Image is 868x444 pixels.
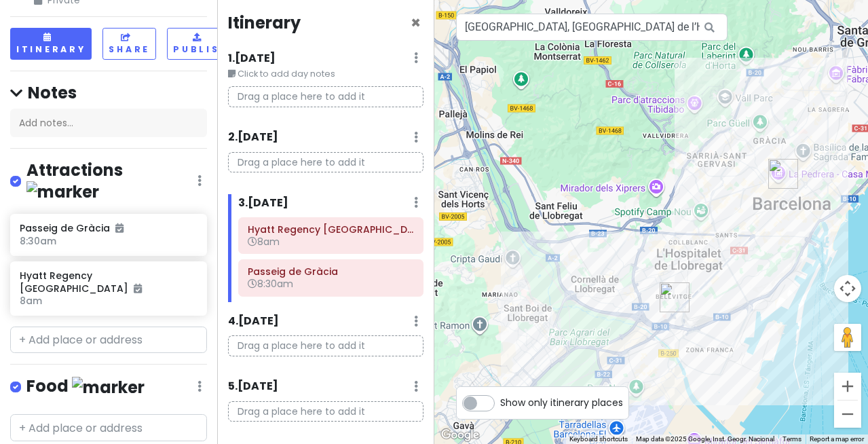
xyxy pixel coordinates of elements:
[228,314,279,329] h6: 4 . [DATE]
[102,28,156,60] button: Share
[248,235,280,248] span: 8am
[26,375,145,398] h4: Food
[248,223,414,236] h6: Hyatt Regency Barcelona Tower
[115,223,124,233] i: Added to itinerary
[834,401,861,428] button: Zoom out
[834,373,861,400] button: Zoom in
[228,335,423,356] p: Drag a place here to add it
[167,28,234,60] button: Publish
[228,12,301,33] h4: Itinerary
[248,277,293,291] span: 8:30am
[20,294,42,308] span: 8am
[636,435,774,443] span: Map data ©2025 Google, Inst. Geogr. Nacional
[834,275,861,302] button: Map camera controls
[500,395,623,410] span: Show only itinerary places
[20,234,56,248] span: 8:30am
[10,414,207,441] input: + Add place or address
[228,52,276,66] h6: 1 . [DATE]
[248,265,414,278] h6: Passeig de Gràcia
[810,435,864,443] a: Report a map error
[569,434,628,444] button: Keyboard shortcuts
[228,380,278,394] h6: 5 . [DATE]
[660,282,690,312] div: Hyatt Regency Barcelona Tower
[238,196,288,210] h6: 3 . [DATE]
[20,222,197,234] h6: Passeig de Gràcia
[134,284,142,293] i: Added to itinerary
[438,426,483,444] a: Open this area in Google Maps (opens a new window)
[438,426,483,444] img: Google
[10,327,207,354] input: + Add place or address
[10,109,207,137] div: Add notes...
[72,377,145,398] img: marker
[411,15,421,31] button: Close
[26,160,197,203] h4: Attractions
[10,82,207,103] h4: Notes
[782,435,801,443] a: Terms (opens in new tab)
[411,12,421,34] span: Close itinerary
[228,130,278,145] h6: 2 . [DATE]
[20,270,197,294] h6: Hyatt Regency [GEOGRAPHIC_DATA]
[834,324,861,351] button: Drag Pegman onto the map to open Street View
[456,14,728,41] input: Search a place
[228,67,423,81] small: Click to add day notes
[768,159,798,189] div: Passeig de Gràcia
[228,86,423,107] p: Drag a place here to add it
[228,401,423,422] p: Drag a place here to add it
[26,181,99,202] img: marker
[10,28,92,60] button: Itinerary
[228,152,423,173] p: Drag a place here to add it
